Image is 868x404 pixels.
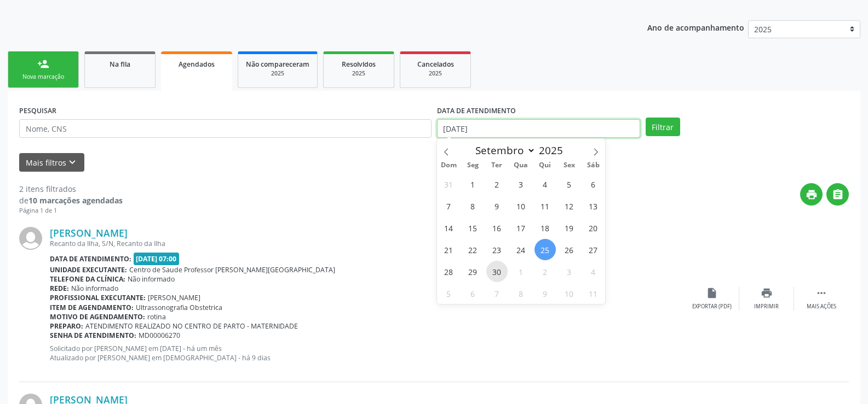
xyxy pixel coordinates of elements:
span: [DATE] 07:00 [134,253,180,265]
span: Outubro 2, 2025 [534,261,556,282]
span: Setembro 15, 2025 [462,217,484,238]
b: Profissional executante: [50,293,146,302]
span: Setembro 9, 2025 [486,195,508,216]
span: Setembro 25, 2025 [534,239,556,260]
span: Outubro 10, 2025 [559,283,580,304]
span: Setembro 19, 2025 [559,217,580,238]
span: Sex [557,162,581,169]
span: rotina [147,312,166,321]
strong: 10 marcações agendadas [28,195,123,206]
b: Telefone da clínica: [50,274,125,284]
span: Setembro 18, 2025 [534,217,556,238]
span: Setembro 14, 2025 [438,217,459,238]
span: Setembro 17, 2025 [510,217,532,238]
span: Setembro 8, 2025 [462,195,484,216]
div: 2025 [408,69,463,78]
span: Qui [533,162,557,169]
span: Setembro 24, 2025 [510,239,532,260]
p: Ano de acompanhamento [647,20,744,34]
input: Selecione um intervalo [437,119,640,138]
span: Centro de Saude Professor [PERSON_NAME][GEOGRAPHIC_DATA] [129,265,335,274]
span: Não informado [71,284,118,293]
span: Outubro 1, 2025 [510,261,532,282]
span: Setembro 27, 2025 [583,239,604,260]
i:  [815,287,827,299]
span: Cancelados [417,60,454,69]
div: 2 itens filtrados [19,183,123,195]
span: Setembro 4, 2025 [534,173,556,195]
span: Setembro 11, 2025 [534,195,556,216]
span: Setembro 6, 2025 [583,173,604,195]
b: Data de atendimento: [50,254,131,264]
i: print [806,189,818,201]
span: Outubro 11, 2025 [583,283,604,304]
span: Na fila [110,60,130,69]
label: DATA DE ATENDIMENTO [437,102,516,119]
b: Preparo: [50,321,83,331]
i: print [761,287,773,299]
span: Setembro 29, 2025 [462,261,484,282]
span: Não informado [128,274,175,284]
div: Mais ações [807,303,836,311]
button: Filtrar [646,118,680,136]
span: Ter [485,162,509,169]
select: Month [470,143,536,158]
input: Year [536,143,572,157]
div: 2025 [246,69,309,78]
span: Setembro 21, 2025 [438,239,459,260]
span: Resolvidos [342,60,376,69]
i: insert_drive_file [706,287,718,299]
div: Nova marcação [16,73,71,81]
div: Página 1 de 1 [19,206,123,215]
span: Setembro 3, 2025 [510,173,532,195]
span: Setembro 1, 2025 [462,173,484,195]
span: Setembro 12, 2025 [559,195,580,216]
span: Outubro 8, 2025 [510,283,532,304]
b: Item de agendamento: [50,303,134,312]
div: Imprimir [754,303,779,311]
span: Setembro 7, 2025 [438,195,459,216]
span: Setembro 13, 2025 [583,195,604,216]
span: Agosto 31, 2025 [438,173,459,195]
span: Dom [437,162,461,169]
span: Outubro 9, 2025 [534,283,556,304]
span: Seg [461,162,485,169]
span: Setembro 30, 2025 [486,261,508,282]
span: Outubro 5, 2025 [438,283,459,304]
span: Setembro 16, 2025 [486,217,508,238]
b: Motivo de agendamento: [50,312,145,321]
div: de [19,195,123,206]
p: Solicitado por [PERSON_NAME] em [DATE] - há um mês Atualizado por [PERSON_NAME] em [DEMOGRAPHIC_D... [50,344,685,362]
button:  [826,183,849,206]
i: keyboard_arrow_down [66,156,78,168]
img: img [19,227,42,250]
input: Nome, CNS [19,119,432,138]
span: ATENDIMENTO REALIZADO NO CENTRO DE PARTO - MATERNIDADE [85,321,298,331]
b: Senha de atendimento: [50,331,136,340]
div: 2025 [331,69,386,78]
b: Rede: [50,284,69,293]
span: Outubro 7, 2025 [486,283,508,304]
span: Outubro 3, 2025 [559,261,580,282]
span: Qua [509,162,533,169]
i:  [832,189,844,201]
span: Setembro 2, 2025 [486,173,508,195]
span: Setembro 23, 2025 [486,239,508,260]
span: Setembro 10, 2025 [510,195,532,216]
span: Outubro 6, 2025 [462,283,484,304]
a: [PERSON_NAME] [50,227,128,239]
span: Outubro 4, 2025 [583,261,604,282]
div: person_add [37,58,49,70]
button: Mais filtroskeyboard_arrow_down [19,153,84,172]
span: Sáb [581,162,605,169]
span: Setembro 5, 2025 [559,173,580,195]
span: Agendados [179,60,215,69]
span: Ultrassonografia Obstetrica [136,303,222,312]
span: Setembro 22, 2025 [462,239,484,260]
button: print [800,183,823,206]
span: MD00006270 [139,331,180,340]
span: Setembro 26, 2025 [559,239,580,260]
span: Não compareceram [246,60,309,69]
div: Recanto da Ilha, S/N, Recanto da Ilha [50,239,685,248]
span: Setembro 20, 2025 [583,217,604,238]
